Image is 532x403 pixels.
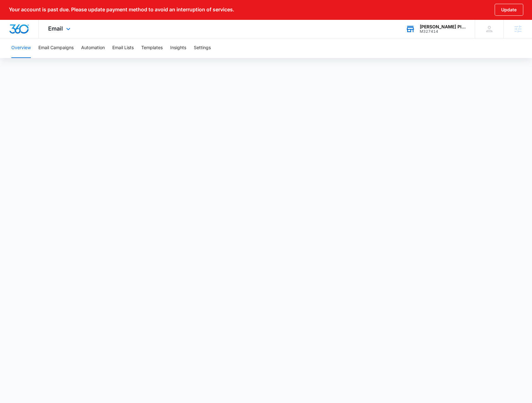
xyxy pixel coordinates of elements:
div: account name [420,24,466,29]
button: Settings [194,38,211,58]
button: Overview [11,38,31,58]
button: Update [495,4,523,16]
button: Templates [141,38,163,58]
button: Automation [81,38,105,58]
button: Email Campaigns [38,38,74,58]
button: Insights [170,38,186,58]
div: Email [39,20,81,38]
div: account id [420,29,466,34]
span: Email [48,25,63,32]
button: Email Lists [112,38,134,58]
p: Your account is past due. Please update payment method to avoid an interruption of services. [9,7,234,13]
